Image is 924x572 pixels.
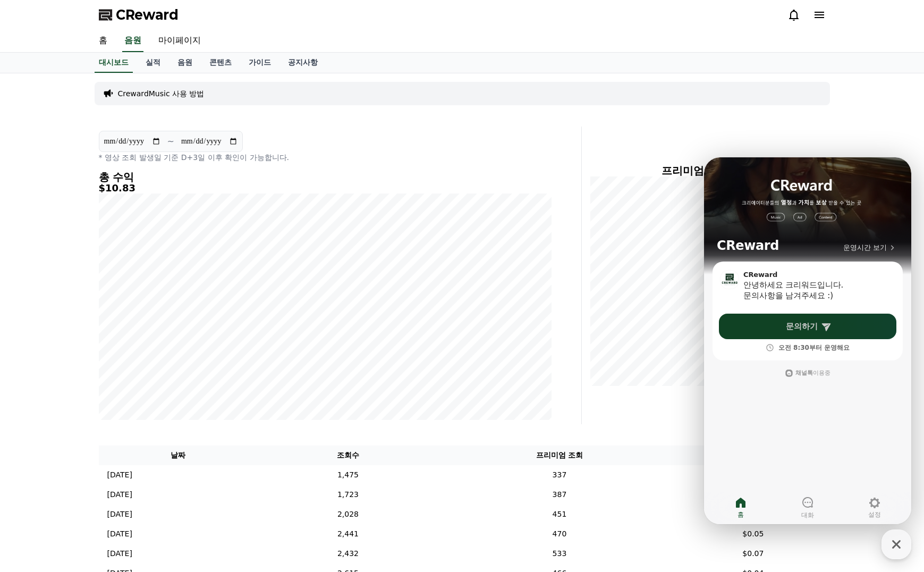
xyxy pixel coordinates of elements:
[681,485,825,504] td: $0.03
[201,53,240,73] a: 콘텐츠
[107,528,132,540] p: [DATE]
[258,544,438,563] td: 2,432
[279,53,326,73] a: 공지사항
[99,6,179,23] a: CReward
[438,465,681,485] td: 337
[90,30,116,52] a: 홈
[681,544,825,563] td: $0.07
[107,469,132,481] p: [DATE]
[258,485,438,504] td: 1,723
[99,183,552,194] h5: $10.83
[258,524,438,544] td: 2,441
[169,53,201,73] a: 음원
[99,152,552,163] p: * 영상 조회 발생일 기준 D+3일 이후 확인이 가능합니다.
[95,53,133,73] a: 대시보드
[107,489,132,500] p: [DATE]
[116,6,179,23] span: CReward
[107,509,132,520] p: [DATE]
[438,445,681,465] th: 프리미엄 조회
[704,157,911,524] iframe: Channel chat
[258,504,438,524] td: 2,028
[150,30,209,52] a: 마이페이지
[118,88,205,99] a: CrewardMusic 사용 방법
[258,465,438,485] td: 1,475
[122,30,143,52] a: 음원
[590,165,800,176] h4: 프리미엄 조회
[681,504,825,524] td: $0.04
[438,544,681,563] td: 533
[438,504,681,524] td: 451
[438,485,681,504] td: 387
[99,171,552,183] h4: 총 수익
[681,445,825,465] th: 수익
[240,53,279,73] a: 가이드
[258,445,438,465] th: 조회수
[681,465,825,485] td: $0.03
[681,524,825,544] td: $0.05
[107,548,132,559] p: [DATE]
[438,524,681,544] td: 470
[137,53,169,73] a: 실적
[99,445,258,465] th: 날짜
[167,135,174,148] p: ~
